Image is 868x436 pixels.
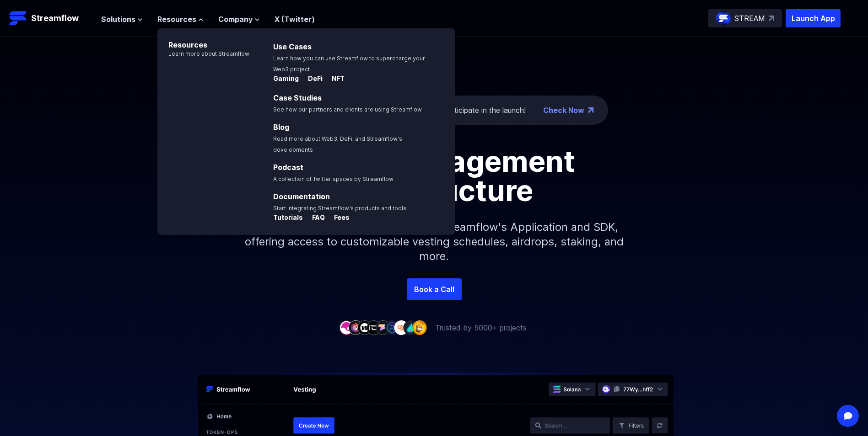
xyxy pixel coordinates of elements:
p: FAQ [305,213,325,222]
p: STREAM [734,13,765,24]
button: Resources [157,14,204,25]
span: Read more about Web3, DeFi, and Streamflow’s developments [273,135,402,153]
a: Streamflow [9,9,92,27]
img: company-6 [385,320,399,335]
img: company-8 [403,320,418,335]
img: top-right-arrow.png [588,107,593,113]
p: Resources [157,28,249,50]
a: Tutorials [273,214,305,223]
a: Fees [327,214,350,223]
p: Streamflow [31,12,79,25]
img: company-3 [357,320,372,335]
span: Solutions [101,14,135,25]
img: Streamflow Logo [9,9,27,27]
a: Check Now [543,105,584,116]
p: Learn more about Streamflow [157,50,249,58]
img: top-right-arrow.svg [769,16,774,21]
a: Case Studies [273,93,322,102]
a: STREAM [708,9,782,27]
p: NFT [324,74,345,83]
p: Gaming [273,74,299,83]
a: FAQ [305,214,327,223]
p: Simplify your token distribution with Streamflow's Application and SDK, offering access to custom... [237,205,631,278]
img: company-1 [339,320,354,335]
span: Company [218,14,253,25]
a: Use Cases [273,42,312,51]
div: Open Intercom Messenger [837,405,859,427]
a: Documentation [273,192,330,201]
img: company-2 [348,320,363,335]
span: Learn how you can use Streamflow to supercharge your Web3 project [273,55,425,73]
p: DeFi [301,74,323,83]
p: Tutorials [273,213,303,222]
a: Podcast [273,163,303,172]
a: DeFi [301,75,324,84]
span: A collection of Twitter spaces by Streamflow [273,175,394,182]
p: Fees [327,213,350,222]
span: Start integrating Streamflow’s products and tools [273,205,406,212]
img: company-5 [376,320,390,335]
img: company-4 [367,320,381,335]
span: Resources [157,14,196,25]
p: Trusted by 5000+ projects [435,322,527,333]
button: Solutions [101,14,143,25]
span: See how our partners and clients are using Streamflow [273,106,422,113]
button: Company [218,14,260,25]
a: Book a Call [407,278,462,300]
a: Gaming [273,75,301,84]
a: Blog [273,122,289,132]
img: streamflow-logo-circle.png [716,11,731,26]
button: Launch App [786,9,841,27]
img: company-7 [394,320,409,335]
a: X (Twitter) [275,15,315,24]
a: NFT [324,75,345,84]
img: company-9 [412,320,427,335]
